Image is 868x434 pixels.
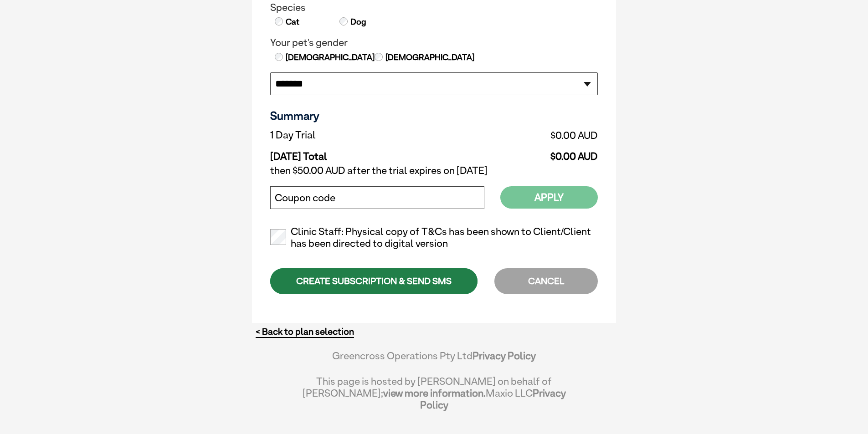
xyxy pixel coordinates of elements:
div: CREATE SUBSCRIPTION & SEND SMS [270,268,478,294]
div: This page is hosted by [PERSON_NAME] on behalf of [PERSON_NAME]; Maxio LLC [302,371,566,411]
label: Clinic Staff: Physical copy of T&Cs has been shown to Client/Client has been directed to digital ... [270,226,598,250]
h3: Summary [270,109,598,123]
legend: Species [270,2,598,14]
legend: Your pet's gender [270,37,598,49]
a: < Back to plan selection [256,326,354,337]
td: [DATE] Total [270,143,448,163]
label: Coupon code [275,192,335,204]
div: CANCEL [494,268,598,294]
input: Clinic Staff: Physical copy of T&Cs has been shown to Client/Client has been directed to digital ... [270,229,286,245]
a: Privacy Policy [420,387,566,411]
a: view more information. [383,387,486,399]
div: Greencross Operations Pty Ltd [302,350,566,371]
td: then $50.00 AUD after the trial expires on [DATE] [270,163,598,179]
td: $0.00 AUD [448,127,598,143]
td: 1 Day Trial [270,127,448,143]
td: $0.00 AUD [448,143,598,163]
a: Privacy Policy [473,350,536,362]
button: Apply [500,186,598,209]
